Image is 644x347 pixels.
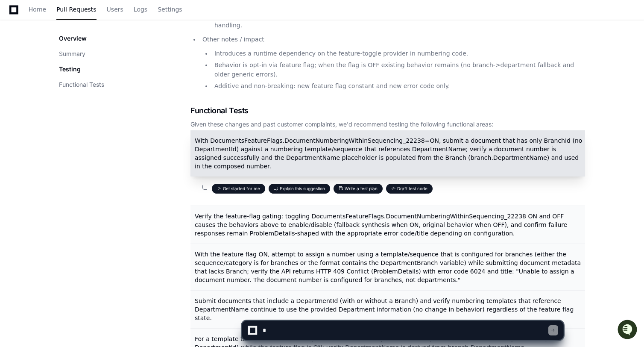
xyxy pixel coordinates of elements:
[212,11,585,31] li: Helper added to set up department/branch/meeting data; a couple existing numbering tests adjusted...
[202,35,585,44] p: Other notes / impact
[269,184,330,194] button: Explain this suggestion
[212,49,585,59] li: Introduces a runtime dependency on the feature-toggle provider in numbering code.
[195,213,567,237] span: Verify the feature-flag gating: toggling DocumentsFeatureFlags.DocumentNumberingWithinSequencing_...
[212,81,585,91] li: Additive and non-breaking: new feature flag constant and new error code only.
[158,7,182,12] span: Settings
[195,137,582,170] span: With DocumentsFeatureFlags.DocumentNumberingWithinSequencing_22238=ON, submit a document that has...
[386,184,433,194] button: Draft test code
[107,7,123,12] span: Users
[29,72,124,79] div: We're offline, but we'll be back soon!
[59,50,85,58] button: Summary
[212,60,585,80] li: Behavior is opt-in via feature flag; when the flag is OFF existing behavior remains (no branch->d...
[9,9,26,26] img: PlayerZero
[334,184,383,194] button: Write a test plan
[212,184,265,194] button: Get started for me
[9,34,155,48] div: Welcome
[59,80,104,89] button: Functional Tests
[9,64,24,79] img: 1756235613930-3d25f9e4-fa56-45dd-b3ad-e072dfbd1548
[60,89,103,96] a: Powered byPylon
[56,7,96,12] span: Pull Requests
[85,90,103,96] span: Pylon
[190,105,249,117] span: Functional Tests
[59,65,81,74] p: Testing
[59,34,87,43] p: Overview
[145,66,155,76] button: Start new chat
[190,120,585,129] div: Given these changes and past customer complaints, we'd recommend testing the following functional...
[29,7,46,12] span: Home
[195,297,574,321] span: Submit documents that include a DepartmentId (with or without a Branch) and verify numbering temp...
[617,319,640,342] iframe: Open customer support
[134,7,147,12] span: Logs
[29,64,140,72] div: Start new chat
[195,251,581,283] span: With the feature flag ON, attempt to assign a number using a template/sequence that is configured...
